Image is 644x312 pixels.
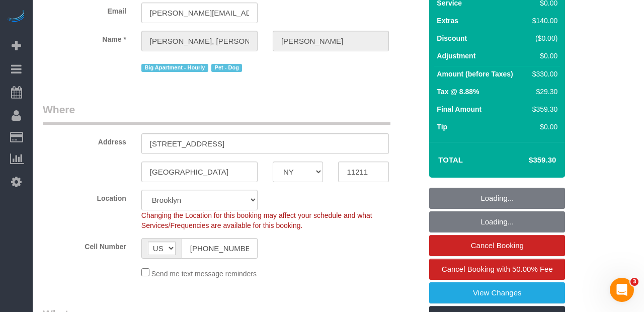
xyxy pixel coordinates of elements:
label: Address [35,133,134,147]
span: Pet - Dog [211,64,242,72]
label: Final Amount [437,104,481,114]
label: Extras [437,16,458,26]
input: First Name [141,31,258,51]
span: Send me text message reminders [151,270,257,278]
div: $330.00 [528,69,557,79]
span: Big Apartment - Hourly [141,64,208,72]
input: Zip Code [338,162,389,182]
label: Cell Number [35,238,134,252]
span: Cancel Booking with 50.00% Fee [442,265,553,273]
input: City [141,162,258,182]
label: Tip [437,122,447,132]
label: Amount (before Taxes) [437,69,513,79]
span: Changing the Location for this booking may affect your schedule and what Services/Frequencies are... [141,211,372,229]
label: Discount [437,33,467,43]
div: $140.00 [528,16,557,26]
legend: Where [43,102,390,125]
a: Cancel Booking [429,235,565,256]
div: ($0.00) [528,33,557,43]
input: Cell Number [182,238,258,259]
a: View Changes [429,282,565,303]
label: Tax @ 8.88% [437,87,479,97]
div: $0.00 [528,51,557,61]
h4: $359.30 [499,156,556,165]
input: Last Name [273,31,389,51]
label: Email [35,3,134,16]
input: Email [141,3,258,23]
span: 3 [630,278,638,286]
iframe: Intercom live chat [610,278,634,302]
div: $359.30 [528,104,557,114]
a: Cancel Booking with 50.00% Fee [429,259,565,280]
strong: Total [438,155,463,164]
label: Location [35,190,134,203]
div: $0.00 [528,122,557,132]
img: Automaid Logo [6,10,26,24]
label: Name * [35,31,134,44]
label: Adjustment [437,51,475,61]
div: $29.30 [528,87,557,97]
